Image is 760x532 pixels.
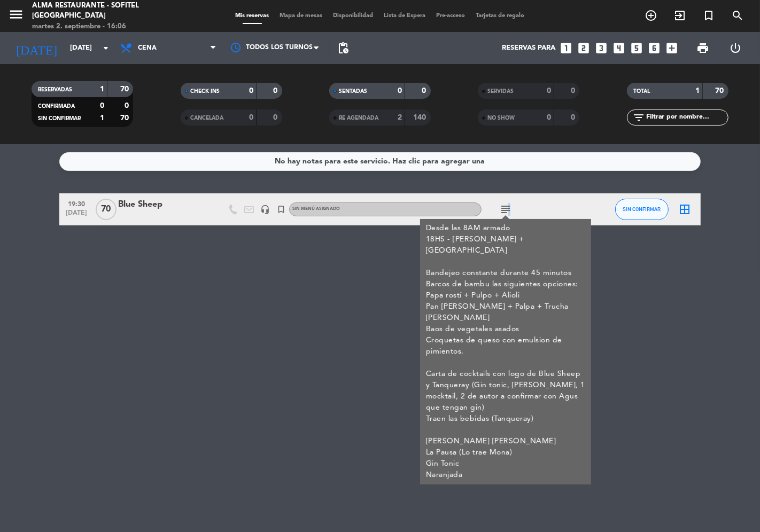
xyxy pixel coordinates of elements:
span: Tarjetas de regalo [471,13,530,19]
strong: 1 [100,114,104,122]
span: CHECK INS [190,89,220,94]
span: Pre-acceso [431,13,471,19]
div: Alma restaurante - Sofitel [GEOGRAPHIC_DATA] [32,1,182,21]
span: CANCELADA [190,115,223,121]
span: 19:30 [63,197,90,209]
span: Disponibilidad [328,13,379,19]
i: turned_in_not [276,205,286,214]
div: martes 2. septiembre - 16:06 [32,21,182,32]
span: 70 [96,199,117,220]
i: looks_3 [594,41,608,55]
button: menu [8,6,24,26]
span: Mapa de mesas [275,13,328,19]
strong: 70 [715,87,726,95]
strong: 0 [422,87,429,95]
strong: 1 [100,85,104,93]
span: pending_actions [337,42,350,54]
div: LOG OUT [719,32,753,64]
i: filter_list [632,111,645,124]
strong: 0 [100,102,104,109]
strong: 0 [273,114,280,121]
span: Reservas para [502,44,555,52]
strong: 2 [398,114,402,121]
strong: 70 [120,85,131,93]
span: [DATE] [63,209,90,222]
i: arrow_drop_down [99,42,112,54]
span: Mis reservas [230,13,275,19]
strong: 0 [249,87,253,95]
i: search [731,9,744,22]
button: SIN CONFIRMAR [615,199,669,220]
i: looks_6 [647,41,661,55]
strong: 0 [547,87,551,95]
i: add_box [665,41,679,55]
i: border_all [678,203,691,216]
i: headset_mic [260,205,270,214]
span: Sin menú asignado [292,207,340,211]
span: RESERVADAS [38,87,72,92]
strong: 140 [414,114,429,121]
strong: 0 [571,87,577,95]
div: No hay notas para este servicio. Haz clic para agregar una [275,155,485,168]
span: RE AGENDADA [339,115,378,121]
i: looks_5 [630,41,643,55]
i: menu [8,6,24,22]
i: subject [499,203,512,216]
span: TOTAL [633,89,650,94]
span: SENTADAS [339,89,367,94]
i: turned_in_not [702,9,715,22]
i: exit_to_app [673,9,686,22]
span: Cena [138,44,157,52]
strong: 0 [571,114,577,121]
i: looks_one [559,41,573,55]
span: Lista de Espera [379,13,431,19]
i: looks_4 [612,41,626,55]
i: add_circle_outline [645,9,657,22]
span: SIN CONFIRMAR [623,206,661,212]
strong: 0 [125,102,131,109]
i: looks_two [577,41,591,55]
strong: 70 [120,114,131,122]
input: Filtrar por nombre... [645,112,728,123]
strong: 1 [695,87,700,95]
strong: 0 [547,114,551,121]
strong: 0 [398,87,402,95]
i: [DATE] [8,36,65,60]
i: power_settings_new [729,42,742,54]
div: Blue Sheep [118,198,209,212]
span: SERVIDAS [487,89,514,94]
strong: 0 [249,114,253,121]
span: print [696,42,709,54]
strong: 0 [273,87,280,95]
div: Desde las 8AM armado 18HS - [PERSON_NAME] + [GEOGRAPHIC_DATA] Bandejeo constante durante 45 minut... [426,223,586,481]
span: NO SHOW [487,115,515,121]
span: SIN CONFIRMAR [38,116,81,121]
span: CONFIRMADA [38,104,75,109]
